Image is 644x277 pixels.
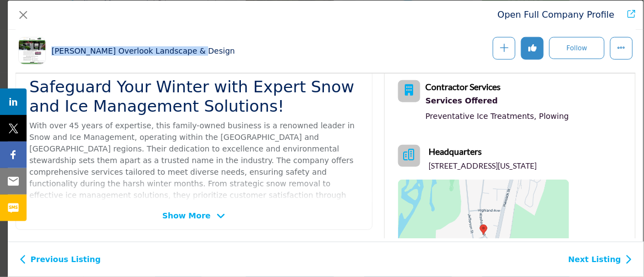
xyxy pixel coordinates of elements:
[426,93,569,108] div: Services Offered refers to the specific products, assistance, or expertise a business provides to...
[29,77,359,116] h2: Safeguard Your Winter with Expert Snow and Ice Management Solutions!
[19,254,101,265] a: Previous Listing
[620,8,636,22] a: Redirect to skinner-overlook-landscape-design
[18,37,46,65] img: skinner-overlook-landscape-design logo
[426,93,569,108] a: Services Offered
[498,9,615,20] a: Redirect to skinner-overlook-landscape-design
[16,7,31,23] button: Close
[398,80,420,102] button: Category Icon
[162,210,210,222] span: Show More
[398,145,420,167] button: Headquarter icon
[426,81,501,92] b: Contractor Services
[539,112,569,121] a: Plowing
[426,112,537,121] a: Preventative Ice Treatments,
[429,145,482,158] b: Headquarters
[549,37,605,59] button: Follow
[29,120,359,213] p: With over 45 years of expertise, this family-owned business is a renowned leader in Snow and Ice ...
[426,83,501,92] a: Contractor Services
[429,160,537,171] p: [STREET_ADDRESS][US_STATE]
[569,254,632,265] a: Next Listing
[51,46,235,56] h1: [PERSON_NAME] Overlook Landscape & Design
[610,37,633,60] button: More Options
